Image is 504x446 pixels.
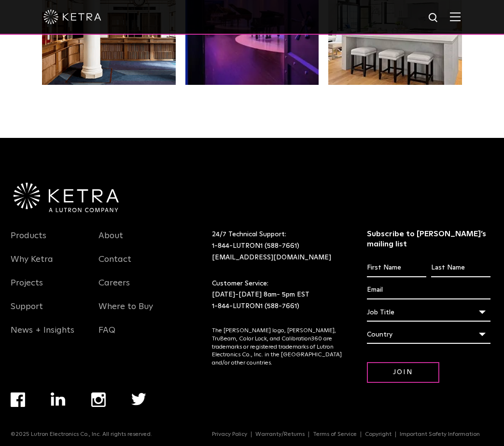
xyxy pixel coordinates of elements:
[367,281,491,299] input: Email
[11,229,84,347] div: Navigation Menu
[11,392,171,431] div: Navigation Menu
[11,278,43,300] a: Projects
[367,303,491,322] div: Job Title
[428,12,440,24] img: search icon
[212,278,343,312] p: Customer Service: [DATE]-[DATE] 8am- 5pm EST
[11,431,152,438] p: ©2025 Lutron Electronics Co., Inc. All rights reserved.
[51,392,66,406] img: linkedin
[450,12,461,21] img: Hamburger%20Nav.svg
[98,254,131,276] a: Contact
[98,325,115,347] a: FAQ
[98,278,130,300] a: Careers
[98,230,123,253] a: About
[367,259,426,277] input: First Name
[208,432,252,437] a: Privacy Policy
[11,254,53,276] a: Why Ketra
[309,432,361,437] a: Terms of Service
[11,230,46,253] a: Products
[11,392,25,407] img: facebook
[252,432,309,437] a: Warranty/Returns
[131,393,146,405] img: twitter
[212,303,299,310] a: 1-844-LUTRON1 (588-7661)
[212,431,493,438] div: Navigation Menu
[212,254,331,261] a: [EMAIL_ADDRESS][DOMAIN_NAME]
[431,259,490,277] input: Last Name
[212,243,299,249] a: 1-844-LUTRON1 (588-7661)
[367,229,491,249] h3: Subscribe to [PERSON_NAME]’s mailing list
[98,301,153,324] a: Where to Buy
[11,325,74,347] a: News + Insights
[43,10,101,24] img: ketra-logo-2019-white
[212,327,343,367] p: The [PERSON_NAME] logo, [PERSON_NAME], TruBeam, Color Lock, and Calibration360 are trademarks or ...
[396,432,484,437] a: Important Safety Information
[11,301,43,324] a: Support
[212,229,343,263] p: 24/7 Technical Support:
[367,325,491,344] div: Country
[361,432,396,437] a: Copyright
[14,183,119,213] img: Ketra-aLutronCo_White_RGB
[98,229,172,347] div: Navigation Menu
[91,392,106,407] img: instagram
[367,362,439,383] input: Join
